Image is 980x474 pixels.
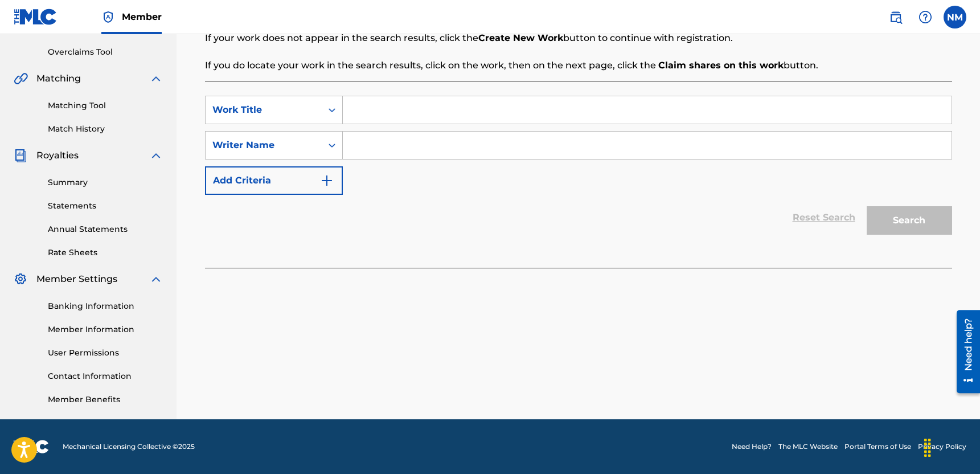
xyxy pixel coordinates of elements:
a: Summary [48,177,163,189]
strong: Create New Work [478,32,563,43]
strong: Claim shares on this work [658,60,784,71]
a: Need Help? [732,442,772,452]
p: If your work does not appear in the search results, click the button to continue with registration. [205,31,952,45]
a: Member Information [48,324,163,336]
a: The MLC Website [778,442,838,452]
iframe: Chat Widget [923,419,980,474]
a: Privacy Policy [918,442,966,452]
img: 9d2ae6d4665cec9f34b9.svg [320,174,334,187]
span: Mechanical Licensing Collective © 2025 [63,442,195,452]
div: User Menu [944,6,966,28]
a: Portal Terms of Use [844,442,911,452]
a: Annual Statements [48,223,163,235]
img: Top Rightsholder [101,10,115,24]
div: Drag [919,431,937,465]
img: expand [149,72,163,85]
span: Royalties [36,149,79,162]
img: expand [149,149,163,162]
a: Rate Sheets [48,247,163,259]
a: Matching Tool [48,100,163,112]
span: Matching [36,72,81,85]
img: Royalties [14,149,27,162]
a: Match History [48,123,163,135]
a: Member Benefits [48,394,163,406]
img: logo [14,440,49,453]
a: Overclaims Tool [48,46,163,58]
button: Add Criteria [205,166,343,195]
span: Member Settings [36,272,117,286]
a: Public Search [884,6,907,28]
img: Matching [14,72,28,85]
span: Member [122,10,162,23]
a: Contact Information [48,370,163,382]
div: Work Title [212,103,315,117]
img: search [889,10,903,24]
img: MLC Logo [14,9,58,25]
img: expand [149,272,163,286]
a: Banking Information [48,300,163,312]
img: Member Settings [14,272,27,286]
div: Writer Name [212,138,315,152]
a: User Permissions [48,347,163,359]
p: If you do locate your work in the search results, click on the work, then on the next page, click... [205,59,952,72]
form: Search Form [205,96,952,240]
iframe: Resource Center [948,305,980,397]
a: Statements [48,200,163,212]
div: Help [914,6,937,28]
img: help [919,10,932,24]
